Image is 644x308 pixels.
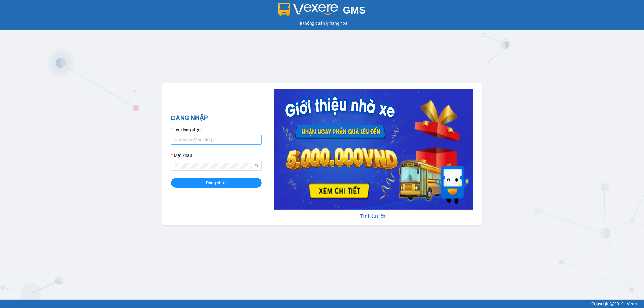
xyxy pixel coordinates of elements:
[171,135,262,145] input: Tên đăng nhập
[171,178,262,188] button: Đăng nhập
[610,302,614,306] span: copyright
[5,300,639,307] div: Copyright 2019 - Vexere
[274,213,473,219] div: Tìm hiểu thêm
[278,3,338,16] img: logo 2
[171,126,202,133] label: Tên đăng nhập
[206,179,227,186] span: Đăng nhập
[274,89,473,210] img: banner-0
[2,20,642,27] div: Hệ thống quản lý hàng hóa
[343,5,366,16] span: GMS
[175,163,253,169] input: Mật khẩu
[171,113,262,123] h2: ĐĂNG NHẬP
[254,164,258,168] span: eye-invisible
[171,152,192,159] label: Mật khẩu
[278,9,366,14] a: GMS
